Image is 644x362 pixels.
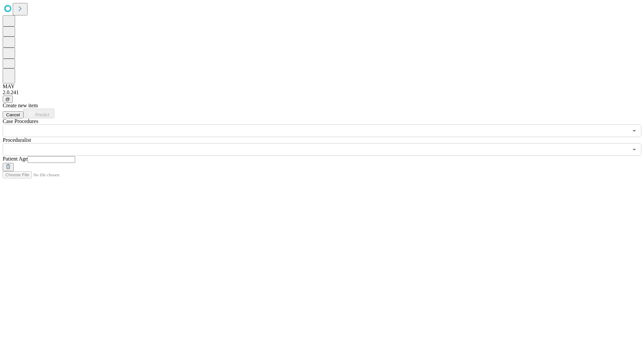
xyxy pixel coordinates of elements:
[5,97,10,102] span: @
[3,103,38,108] span: Create new item
[6,112,20,117] span: Cancel
[630,126,639,135] button: Open
[3,156,28,162] span: Patient Age
[3,118,38,124] span: Scheduled Procedure
[3,137,31,143] span: Proceduralist
[35,112,49,117] span: Predict
[630,145,639,154] button: Open
[3,89,641,96] div: 2.0.241
[23,109,54,118] button: Predict
[3,83,641,89] div: MAY
[3,96,13,103] button: @
[3,111,23,118] button: Cancel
